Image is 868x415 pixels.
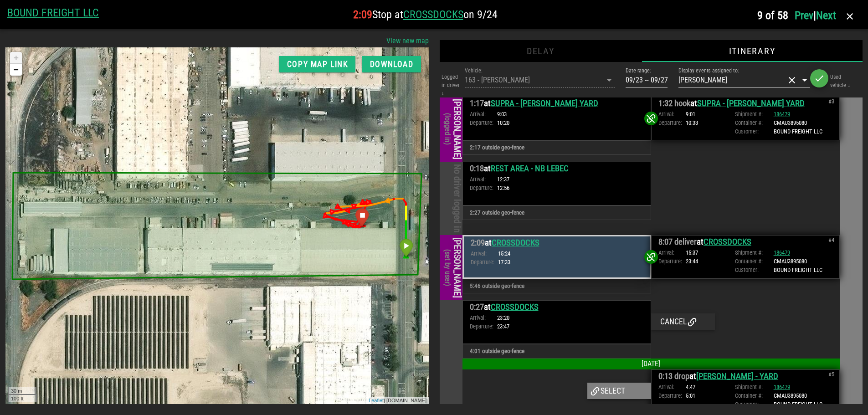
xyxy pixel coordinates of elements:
[658,391,686,400] div: Departure:
[658,118,686,127] div: Departure:
[7,6,99,19] a: BOUND FREIGHT LLC
[774,111,790,118] a: 186479
[686,118,698,127] div: 10:33
[735,400,774,409] div: Customer:
[470,175,497,184] div: Arrival:
[363,350,378,356] a: Leaflet
[5,5,16,16] a: Zoom in
[774,118,807,127] div: CMAU3895080
[353,8,372,21] span: 2:09
[443,113,452,145] span: (logged in)
[774,266,822,274] div: BOUND FREIGHT LLC
[491,164,569,174] a: REST AREA - NB LEBEC
[442,99,462,159] h4: [PERSON_NAME]
[470,162,644,175] h3: at
[786,75,797,86] button: clear icon
[498,258,510,266] div: 17:33
[774,249,790,256] a: 186479
[470,208,644,217] h5: 2:27 outside geo-fence
[286,60,348,69] span: Copy map link
[774,391,807,400] div: CMAU3895080
[658,236,751,248] h3: at
[470,184,497,192] div: Departure:
[497,322,509,331] div: 23:47
[651,313,715,330] div: Cancel
[403,8,463,21] a: CROSSDOCKS
[470,164,484,174] span: 0:18
[470,98,484,108] span: 1:17
[735,266,774,274] div: Customer:
[470,110,497,118] div: Arrival:
[470,302,484,312] span: 0:27
[470,97,644,110] h3: at
[470,301,644,313] h3: at
[470,313,497,322] div: Arrival:
[497,118,509,127] div: 10:20
[658,257,686,266] div: Departure:
[279,56,355,72] button: Copy map link
[491,98,598,108] a: SUPRA - [PERSON_NAME] YARD
[774,257,807,266] div: CMAU3895080
[658,110,686,118] div: Arrival:
[658,97,805,110] h3: at
[828,66,853,97] div: Used vehicle ↓
[442,237,462,298] h4: [PERSON_NAME]
[497,175,509,184] div: 12:37
[735,118,774,127] div: Container #:
[386,36,429,46] a: View new map
[828,236,834,244] span: #4
[686,391,695,400] div: 5:01
[735,383,774,391] div: Shipment #:
[470,143,644,152] h5: 2:17 outside geo-fence
[470,322,497,331] div: Departure:
[751,5,861,27] h4: |
[471,258,498,266] div: Departure:
[735,248,774,257] div: Shipment #:
[686,110,695,118] div: 9:01
[99,7,751,22] h2: Stop at on 9/24
[678,76,727,84] div: [PERSON_NAME]
[491,302,539,312] a: CROSSDOCKS
[452,164,462,233] h4: No driver logged in
[462,359,840,369] div: [DATE]
[795,9,813,22] a: Prev
[642,40,863,62] div: Itinerary
[470,347,644,356] h5: 4:01 outside geo-fence
[471,236,643,249] h3: at
[686,248,698,257] div: 15:37
[658,370,778,383] h3: at
[492,238,539,248] a: CROSSDOCKS
[587,383,651,399] div: Select
[471,249,498,258] div: Arrival:
[361,349,423,357] div: | [DOMAIN_NAME]
[828,370,834,379] span: #5
[704,237,751,247] a: CROSSDOCKS
[757,9,788,22] span: 9 of 58
[440,66,465,97] div: Logged in driver ↓
[828,97,834,106] span: #3
[774,384,790,390] a: 186479
[470,282,644,291] h5: 5:46 outside geo-fence
[658,248,686,257] div: Arrival:
[498,249,510,258] div: 15:24
[658,98,690,108] span: 1:32 hook
[735,127,774,136] div: Customer:
[774,127,822,136] div: BOUND FREIGHT LLC
[697,98,805,108] a: SUPRA - [PERSON_NAME] YARD
[470,118,497,127] div: Departure:
[369,60,413,69] span: Download
[735,391,774,400] div: Container #:
[2,340,31,348] div: 30 m
[2,347,31,354] div: 100 ft
[686,257,698,266] div: 23:44
[774,400,822,409] div: BOUND FREIGHT LLC
[497,110,507,118] div: 9:03
[471,238,485,248] span: 2:09
[497,313,509,322] div: 23:20
[735,257,774,266] div: Container #:
[735,110,774,118] div: Shipment #:
[658,371,689,381] span: 0:13 drop
[497,184,509,192] div: 12:56
[658,383,686,391] div: Arrival:
[5,16,16,28] a: Zoom out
